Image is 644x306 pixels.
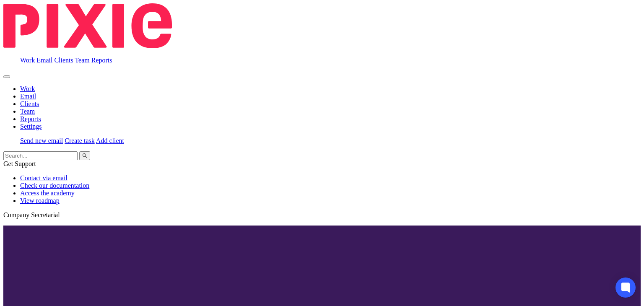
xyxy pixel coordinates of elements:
[3,160,36,167] span: Get Support
[20,123,42,130] a: Settings
[20,108,35,115] a: Team
[20,174,68,182] a: Contact via email
[96,137,124,144] a: Add client
[20,189,75,197] a: Access the academy
[65,137,95,144] a: Create task
[3,211,641,219] p: Company Secretarial
[20,85,35,92] a: Work
[54,57,73,64] a: Clients
[91,57,112,64] a: Reports
[20,182,89,189] a: Check our documentation
[20,197,60,204] a: View roadmap
[3,151,78,160] input: Search
[20,137,63,144] a: Send new email
[36,57,52,64] a: Email
[3,3,172,48] img: Pixie
[20,93,36,100] a: Email
[20,57,35,64] a: Work
[75,57,89,64] a: Team
[20,115,41,122] a: Reports
[20,100,39,107] a: Clients
[79,151,90,160] button: Search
